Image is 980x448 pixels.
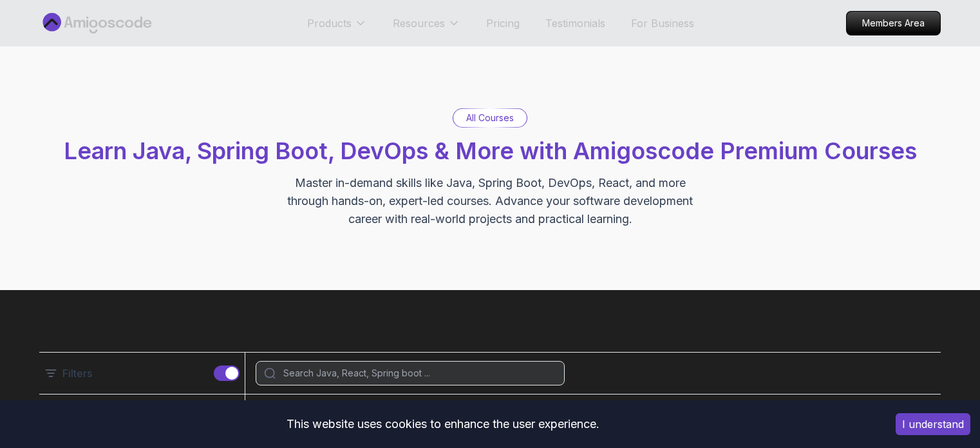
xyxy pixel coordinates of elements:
[274,174,706,228] p: Master in-demand skills like Java, Spring Boot, DevOps, React, and more through hands-on, expert-...
[10,410,876,438] div: This website uses cookies to enhance the user experience.
[896,413,970,435] button: Accept cookies
[466,112,514,124] p: All Courses
[281,367,556,380] input: Search Java, React, Spring boot ...
[393,15,445,31] p: Resources
[486,15,520,31] a: Pricing
[393,15,460,41] button: Resources
[631,15,694,31] a: For Business
[846,11,941,35] a: Members Area
[307,15,367,41] button: Products
[545,15,605,31] a: Testimonials
[847,12,940,35] p: Members Area
[62,365,92,381] p: Filters
[64,137,917,165] span: Learn Java, Spring Boot, DevOps & More with Amigoscode Premium Courses
[307,15,352,31] p: Products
